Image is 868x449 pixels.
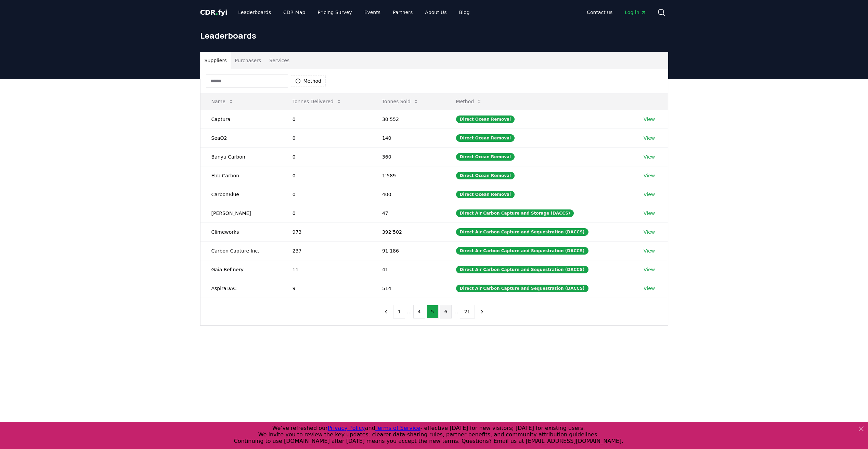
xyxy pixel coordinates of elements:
td: 973 [282,222,371,241]
td: Banyu Carbon [200,147,282,166]
a: About Us [419,6,452,18]
a: View [644,210,655,217]
span: Log in [625,9,646,16]
a: Pricing Survey [312,6,357,18]
a: View [644,116,655,123]
div: Direct Ocean Removal [456,134,515,142]
td: Ebb Carbon [200,166,282,185]
button: previous page [380,305,392,318]
td: [PERSON_NAME] [200,204,282,222]
div: Direct Air Carbon Capture and Sequestration (DACCS) [456,247,588,255]
button: Method [451,95,488,108]
h1: Leaderboards [200,30,668,41]
td: AspiraDAC [200,279,282,298]
button: Name [206,95,239,108]
button: Suppliers [200,52,231,69]
a: Log in [619,6,651,18]
td: Climeworks [200,222,282,241]
button: 21 [460,305,475,318]
li: ... [453,308,458,316]
div: Direct Air Carbon Capture and Sequestration (DACCS) [456,285,588,292]
a: View [644,191,655,198]
button: Method [291,76,326,86]
div: Direct Ocean Removal [456,153,515,161]
td: 400 [371,185,445,204]
td: 514 [371,279,445,298]
a: Events [359,6,386,18]
button: next page [476,305,488,318]
td: 0 [282,204,371,222]
button: 1 [393,305,405,318]
button: Purchasers [231,52,265,69]
td: 91’186 [371,241,445,260]
a: View [644,135,655,141]
a: CDR.fyi [200,8,228,17]
div: Direct Air Carbon Capture and Sequestration (DACCS) [456,228,588,236]
a: View [644,172,655,179]
div: Direct Ocean Removal [456,172,515,179]
div: Direct Ocean Removal [456,115,515,123]
td: 0 [282,147,371,166]
td: 0 [282,166,371,185]
button: Services [265,52,294,69]
a: View [644,266,655,273]
td: 237 [282,241,371,260]
td: 0 [282,185,371,204]
a: View [644,285,655,292]
div: Direct Air Carbon Capture and Sequestration (DACCS) [456,266,588,273]
a: Leaderboards [233,6,276,18]
td: 392’502 [371,222,445,241]
a: View [644,229,655,235]
a: View [644,247,655,254]
td: 0 [282,128,371,147]
span: CDR fyi [200,8,228,16]
td: 9 [282,279,371,298]
a: View [644,153,655,160]
div: Direct Air Carbon Capture and Storage (DACCS) [456,209,574,217]
div: Direct Ocean Removal [456,191,515,198]
td: Carbon Capture Inc. [200,241,282,260]
button: 6 [440,305,452,318]
button: 5 [427,305,439,318]
button: Tonnes Sold [377,95,424,108]
nav: Main [233,6,475,18]
td: 0 [282,110,371,128]
button: 4 [413,305,425,318]
nav: Main [581,6,651,18]
a: Partners [387,6,418,18]
td: 30’552 [371,110,445,128]
a: Blog [454,6,475,18]
td: Gaia Refinery [200,260,282,279]
td: SeaO2 [200,128,282,147]
a: Contact us [581,6,618,18]
td: 11 [282,260,371,279]
li: ... [406,308,412,316]
td: 47 [371,204,445,222]
td: CarbonBlue [200,185,282,204]
button: Tonnes Delivered [287,95,347,108]
td: Captura [200,110,282,128]
td: 1’589 [371,166,445,185]
td: 360 [371,147,445,166]
span: . [216,8,218,16]
td: 41 [371,260,445,279]
td: 140 [371,128,445,147]
a: CDR Map [278,6,311,18]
